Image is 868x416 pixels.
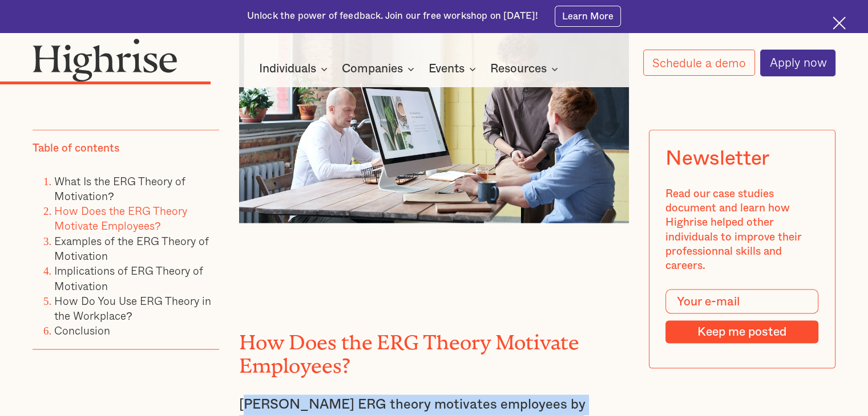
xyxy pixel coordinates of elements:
div: Table of contents [33,141,119,156]
div: Resources [490,62,562,76]
img: Cross icon [833,17,846,30]
a: Apply now [760,50,835,76]
a: Conclusion [54,322,110,338]
div: Resources [490,62,547,76]
div: Individuals [259,62,316,76]
a: Learn More [555,6,621,26]
a: Schedule a demo [643,50,755,76]
a: How Do You Use ERG Theory in the Workplace? [54,292,211,324]
a: How Does the ERG Theory Motivate Employees? [54,202,187,234]
div: Events [429,62,465,76]
input: Keep me posted [666,320,819,343]
input: Your e-mail [666,289,819,314]
div: Events [429,62,479,76]
div: Unlock the power of feedback. Join our free workshop on [DATE]! [247,10,538,23]
div: Companies [342,62,418,76]
img: Highrise logo [33,38,177,82]
form: Modal Form [666,289,819,344]
a: Examples of the ERG Theory of Motivation [54,232,209,263]
h2: How Does the ERG Theory Motivate Employees? [239,326,629,372]
div: Read our case studies document and learn how Highrise helped other individuals to improve their p... [666,187,819,274]
div: Companies [342,62,403,76]
a: What Is the ERG Theory of Motivation? [54,172,185,203]
div: Individuals [259,62,331,76]
div: Newsletter [666,147,769,170]
a: Implications of ERG Theory of Motivation [54,262,203,293]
